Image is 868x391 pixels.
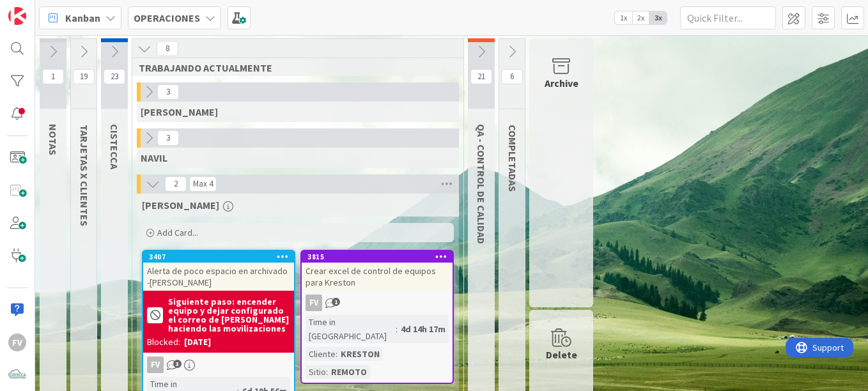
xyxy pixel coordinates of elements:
b: OPERACIONES [134,11,200,24]
div: 3815 [307,252,453,261]
div: FV [147,356,164,373]
span: 2 [165,176,187,192]
span: NAVIL [141,151,167,164]
div: 4d 14h 17m [398,322,449,336]
div: FV [302,295,453,311]
span: 1 [332,298,340,306]
span: 3 [173,360,182,368]
div: 3815Crear excel de control de equipos para Kreston [302,251,453,291]
span: TARJETAS X CLIENTES [78,125,91,226]
span: 3x [649,11,667,24]
span: GABRIEL [141,105,218,118]
span: Support [27,2,58,17]
div: FV [143,356,294,373]
div: 3407 [143,251,294,263]
div: FV [306,295,322,311]
div: Crear excel de control de equipos para Kreston [302,263,453,291]
div: FV [8,333,26,351]
b: Siguiente paso: encender equipo y dejar configurado el correo de [PERSON_NAME] haciendo las movil... [168,297,290,333]
span: 1x [615,11,632,24]
span: QA - CONTROL DE CALIDAD [475,124,488,244]
span: Add Card... [157,227,198,238]
div: 3407 [149,252,294,261]
input: Quick Filter... [680,6,776,29]
div: REMOTO [328,365,370,379]
div: 3815 [302,251,453,263]
div: Time in [GEOGRAPHIC_DATA] [306,315,396,343]
div: Blocked: [147,335,180,349]
div: Max 4 [193,181,213,187]
span: COMPLETADAS [506,125,519,192]
div: KRESTON [337,347,383,361]
div: Sitio [306,365,326,379]
div: 3407Alerta de poco espacio en archivado -[PERSON_NAME] [143,251,294,291]
span: 8 [157,41,178,56]
div: Delete [546,347,577,362]
div: [DATE] [184,335,211,349]
span: : [326,365,328,379]
span: 3 [157,84,179,100]
span: FERNANDO [142,199,219,211]
span: 2x [632,11,649,24]
div: Cliente [306,347,336,361]
span: 23 [104,69,125,84]
span: TRABAJANDO ACTUALMENTE [139,61,447,74]
span: 1 [42,69,64,84]
span: 19 [73,69,95,84]
span: 6 [501,69,523,84]
div: Alerta de poco espacio en archivado -[PERSON_NAME] [143,263,294,291]
span: 21 [470,69,492,84]
span: : [336,347,337,361]
img: avatar [8,366,26,384]
span: 3 [157,130,179,146]
span: NOTAS [47,124,59,155]
div: Archive [545,75,578,91]
img: Visit kanbanzone.com [8,7,26,25]
span: : [396,322,398,336]
span: CISTECCA [108,124,121,169]
span: Kanban [65,10,100,26]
